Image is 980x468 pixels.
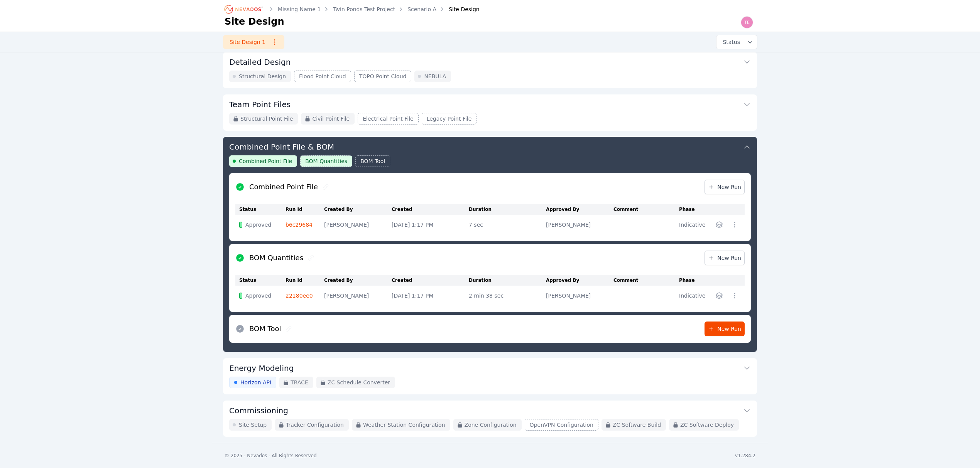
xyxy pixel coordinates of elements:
span: ZC Schedule Converter [328,379,390,386]
h3: Combined Point File & BOM [229,141,334,152]
h2: Combined Point File [249,182,318,192]
td: [PERSON_NAME] [324,215,392,235]
span: Flood Point Cloud [299,72,346,80]
span: Electrical Point File [363,115,413,123]
a: 22180ee0 [286,293,313,299]
th: Run Id [286,275,324,286]
span: Structural Design [239,72,286,80]
span: BOM Quantities [305,157,347,165]
a: New Run [705,251,745,265]
h3: Commissioning [229,405,288,416]
div: 7 sec [469,221,542,229]
h2: BOM Tool [249,323,281,334]
span: Legacy Point File [427,115,472,123]
a: New Run [705,322,745,336]
th: Duration [469,204,546,215]
h3: Team Point Files [229,99,291,110]
h3: Detailed Design [229,57,291,67]
td: [PERSON_NAME] [546,286,613,306]
span: Weather Station Configuration [363,421,445,429]
th: Status [235,275,286,286]
td: [DATE] 1:17 PM [392,215,469,235]
button: Commissioning [229,401,751,419]
button: Team Point Files [229,94,751,113]
a: Scenario A [407,5,436,13]
th: Created By [324,275,392,286]
td: [PERSON_NAME] [324,286,392,306]
button: Detailed Design [229,52,751,71]
a: b6c29684 [286,222,313,228]
div: Team Point FilesStructural Point FileCivil Point FileElectrical Point FileLegacy Point File [223,94,757,131]
span: Approved [245,292,271,300]
th: Phase [679,275,711,286]
div: © 2025 - Nevados - All Rights Reserved [225,453,317,459]
span: TOPO Point Cloud [359,72,407,80]
span: Structural Point File [240,115,293,123]
span: NEBULA [424,72,446,80]
h1: Site Design [225,15,284,28]
th: Duration [469,275,546,286]
nav: Breadcrumb [225,3,480,15]
span: BOM Tool [360,157,385,165]
span: Civil Point File [312,115,350,123]
div: Site Design [438,5,480,13]
span: Tracker Configuration [286,421,344,429]
button: Energy Modeling [229,358,751,377]
span: Horizon API [240,379,271,386]
th: Comment [613,204,679,215]
th: Created By [324,204,392,215]
span: Status [720,38,740,46]
span: ZC Software Deploy [680,421,734,429]
button: Status [716,35,757,49]
div: Indicative [679,221,707,229]
button: Combined Point File & BOM [229,137,751,155]
span: Approved [245,221,271,229]
td: [DATE] 1:17 PM [392,286,469,306]
div: Detailed DesignStructural DesignFlood Point CloudTOPO Point CloudNEBULA [223,52,757,88]
img: Ted Elliott [741,16,753,29]
th: Approved By [546,275,613,286]
h2: BOM Quantities [249,253,303,263]
a: New Run [705,180,745,194]
span: New Run [708,183,741,191]
span: Combined Point File [239,157,292,165]
a: Twin Ponds Test Project [333,5,395,13]
div: Combined Point File & BOMCombined Point FileBOM QuantitiesBOM ToolCombined Point FileNew RunStatu... [223,137,757,352]
div: Energy ModelingHorizon APITRACEZC Schedule Converter [223,358,757,394]
th: Approved By [546,204,613,215]
div: v1.284.2 [735,453,755,459]
span: ZC Software Build [613,421,661,429]
th: Created [392,275,469,286]
span: TRACE [291,379,308,386]
h3: Energy Modeling [229,363,294,374]
span: OpenVPN Configuration [530,421,593,429]
span: New Run [708,254,741,262]
th: Comment [613,275,679,286]
th: Run Id [286,204,324,215]
th: Phase [679,204,711,215]
a: Missing Name 1 [278,5,321,13]
span: Site Setup [239,421,267,429]
th: Created [392,204,469,215]
div: 2 min 38 sec [469,292,542,300]
td: [PERSON_NAME] [546,215,613,235]
span: Zone Configuration [465,421,517,429]
span: New Run [708,325,741,333]
div: Indicative [679,292,707,300]
a: Site Design 1 [223,35,284,49]
div: CommissioningSite SetupTracker ConfigurationWeather Station ConfigurationZone ConfigurationOpenVP... [223,401,757,437]
th: Status [235,204,286,215]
